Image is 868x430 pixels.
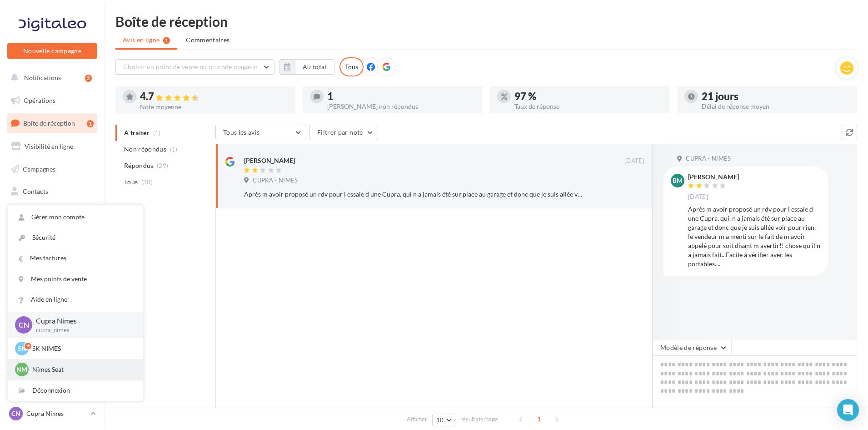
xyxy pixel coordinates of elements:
[186,35,229,45] span: Commentaires
[85,75,92,82] div: 2
[32,344,132,353] p: SK NIMES
[514,103,663,110] div: Taux de réponse
[24,96,55,104] span: Opérations
[688,174,739,180] div: [PERSON_NAME]
[124,161,154,170] span: Répondus
[157,162,168,169] span: (29)
[532,412,546,426] span: 1
[123,63,258,71] span: Choisir un point de vente ou un code magasin
[5,182,99,201] a: Contacts
[244,156,295,165] div: [PERSON_NAME]
[8,228,143,248] a: Sécurité
[23,165,55,172] span: Campagnes
[5,160,99,179] a: Campagnes
[36,326,129,334] p: cupra_nimes
[688,193,708,201] span: [DATE]
[673,176,683,185] span: BM
[36,316,129,326] p: Cupra Nimes
[23,119,75,127] span: Boîte de réception
[327,91,475,101] div: 1
[24,74,61,81] span: Notifications
[18,344,26,353] span: SN
[26,409,87,418] p: Cupra Nimes
[25,142,73,150] span: Visibilité en ligne
[702,91,850,101] div: 21 jours
[87,120,94,127] div: 1
[688,205,821,268] div: Après m avoir proposé un rdv pour l essaie d une Cupra, qui n a jamais été sur place au garage et...
[215,125,306,140] button: Tous les avis
[23,187,48,195] span: Contacts
[7,405,97,422] a: CN Cupra Nimes
[223,128,260,136] span: Tous les avis
[327,103,475,110] div: [PERSON_NAME] non répondus
[8,289,143,310] a: Aide en ligne
[5,68,95,87] button: Notifications 2
[5,250,99,277] a: PLV et print personnalisable
[5,137,99,156] a: Visibilité en ligne
[170,146,178,153] span: (1)
[5,280,99,307] a: Campagnes DataOnDemand
[124,145,166,154] span: Non répondus
[5,228,99,247] a: Calendrier
[8,207,143,228] a: Gérer mon compte
[5,113,99,133] a: Boîte de réception1
[141,178,153,186] span: (30)
[436,416,444,424] span: 10
[432,414,455,426] button: 10
[7,43,97,59] button: Nouvelle campagne
[5,91,99,110] a: Opérations
[837,399,859,421] div: Open Intercom Messenger
[253,177,298,185] span: CUPRA - NIMES
[339,57,364,76] div: Tous
[686,155,731,163] span: CUPRA - NIMES
[407,415,427,424] span: Afficher
[309,125,378,140] button: Filtrer par note
[19,320,29,330] span: CN
[295,59,334,75] button: Au total
[140,104,288,110] div: Note moyenne
[8,248,143,268] a: Mes factures
[279,59,334,75] button: Au total
[653,340,732,355] button: Modèle de réponse
[5,205,99,224] a: Médiathèque
[460,415,498,424] span: résultats/page
[514,91,663,101] div: 97 %
[124,177,138,187] span: Tous
[8,380,143,401] div: Déconnexion
[115,15,857,28] div: Boîte de réception
[140,91,288,102] div: 4.7
[115,59,274,75] button: Choisir un point de vente ou un code magasin
[702,103,850,110] div: Délai de réponse moyen
[11,409,20,418] span: CN
[624,157,644,165] span: [DATE]
[32,365,132,374] p: Nîmes Seat
[8,269,143,289] a: Mes points de vente
[16,365,27,374] span: Nm
[244,190,585,199] div: Après m avoir proposé un rdv pour l essaie d une Cupra, qui n a jamais été sur place au garage et...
